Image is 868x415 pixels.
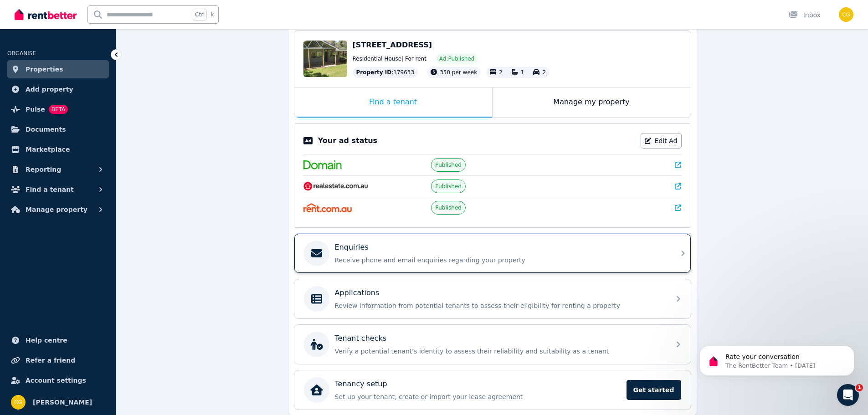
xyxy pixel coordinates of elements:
button: Find a tenant [7,180,109,199]
button: Manage property [7,200,109,219]
span: Published [435,204,462,211]
span: Get started [627,380,681,400]
div: Inbox [789,10,821,20]
span: 1 [521,69,524,76]
img: Rent.com.au [303,203,352,212]
span: Help centre [26,335,67,346]
span: Documents [26,124,66,135]
p: Receive phone and email enquiries regarding your property [335,256,665,265]
span: Find a tenant [26,184,74,195]
p: Set up your tenant, create or import your lease agreement [335,392,621,401]
a: ApplicationsReview information from potential tenants to assess their eligibility for renting a p... [294,279,691,318]
span: BETA [49,105,68,114]
a: EnquiriesReceive phone and email enquiries regarding your property [294,234,691,273]
a: Refer a friend [7,351,109,369]
div: Find a tenant [294,87,492,118]
span: Property ID [356,69,392,76]
span: Account settings [26,375,86,386]
span: 1 [856,384,863,391]
span: [STREET_ADDRESS] [353,41,432,49]
p: Tenant checks [335,333,387,344]
span: Pulse [26,104,45,115]
iframe: Intercom notifications message [686,327,868,390]
span: Manage property [26,204,87,215]
a: Edit Ad [641,133,682,149]
img: Chris George [839,7,853,22]
span: [PERSON_NAME] [33,397,92,408]
span: 2 [499,69,503,76]
div: : 179633 [353,67,418,78]
span: Properties [26,64,63,75]
a: Tenancy setupSet up your tenant, create or import your lease agreementGet started [294,370,691,410]
button: Reporting [7,160,109,179]
span: k [211,11,214,18]
img: Chris George [11,395,26,410]
span: 350 per week [440,69,477,76]
p: Tenancy setup [335,379,387,389]
span: Ad: Published [439,55,474,62]
span: Marketplace [26,144,70,155]
span: Published [435,161,462,169]
p: Review information from potential tenants to assess their eligibility for renting a property [335,301,665,310]
span: Residential House | For rent [353,55,426,62]
p: Applications [335,287,380,298]
p: Verify a potential tenant's identity to assess their reliability and suitability as a tenant [335,347,665,356]
span: 2 [542,69,546,76]
a: Marketplace [7,140,109,159]
span: Refer a friend [26,355,75,366]
iframe: Intercom live chat [837,384,859,406]
a: Documents [7,120,109,138]
a: Add property [7,80,109,98]
p: Enquiries [335,242,369,253]
span: ORGANISE [7,50,36,56]
span: Reporting [26,164,61,175]
img: RealEstate.com.au [303,182,369,191]
span: Add property [26,84,73,95]
p: Your ad status [318,135,377,146]
div: Manage my property [493,87,691,118]
a: Help centre [7,331,109,349]
a: Properties [7,60,109,78]
a: Account settings [7,371,109,389]
a: Tenant checksVerify a potential tenant's identity to assess their reliability and suitability as ... [294,325,691,364]
span: Ctrl [193,9,207,20]
span: Published [435,183,462,190]
img: Domain.com.au [303,160,342,169]
a: PulseBETA [7,100,109,118]
img: RentBetter [15,8,77,21]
